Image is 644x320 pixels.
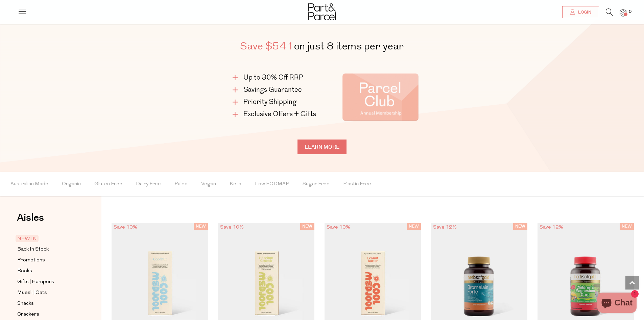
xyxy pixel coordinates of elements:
[233,85,319,95] li: Savings Guarantee
[16,235,39,242] span: NEW IN
[233,98,319,107] li: Priority Shipping
[576,9,591,15] span: Login
[562,6,599,18] a: Login
[431,223,459,232] div: Save 12%
[303,172,330,196] span: Sugar Free
[17,311,39,319] span: Crackers
[17,278,54,286] span: Gifts | Hampers
[620,9,626,16] a: 0
[194,223,208,230] span: NEW
[17,267,79,275] a: Books
[17,256,45,264] span: Promotions
[174,172,188,196] span: Paleo
[218,223,246,232] div: Save 10%
[230,172,241,196] span: Keto
[17,289,47,297] span: Muesli | Oats
[595,293,639,315] inbox-online-store-chat: Shopify online store chat
[620,223,634,230] span: NEW
[62,172,81,196] span: Organic
[343,172,371,196] span: Plastic Free
[233,110,319,119] li: Exclusive Offers + Gifts
[240,39,294,53] span: Save $541
[136,172,161,196] span: Dairy Free
[17,235,79,243] a: NEW IN
[17,213,44,230] a: Aisles
[17,245,79,254] a: Back In Stock
[538,223,565,232] div: Save 12%
[201,172,216,196] span: Vegan
[17,299,79,308] a: Snacks
[112,223,139,232] div: Save 10%
[17,278,79,286] a: Gifts | Hampers
[255,172,289,196] span: Low FODMAP
[17,210,44,225] span: Aisles
[17,246,49,254] span: Back In Stock
[407,223,421,230] span: NEW
[17,310,79,319] a: Crackers
[206,38,439,55] h2: on just 8 items per year
[17,267,32,275] span: Books
[325,223,352,232] div: Save 10%
[300,223,314,230] span: NEW
[10,172,48,196] span: Australian Made
[17,300,34,308] span: Snacks
[94,172,122,196] span: Gluten Free
[308,3,336,20] img: Part&Parcel
[513,223,527,230] span: NEW
[627,9,633,15] span: 0
[17,289,79,297] a: Muesli | Oats
[233,73,319,83] li: Up to 30% Off RRP
[297,140,347,154] a: Learn more
[17,256,79,264] a: Promotions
